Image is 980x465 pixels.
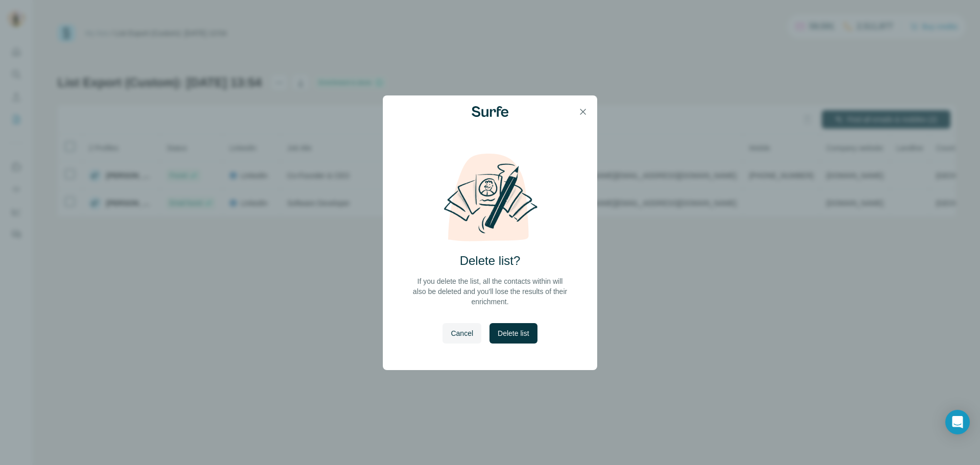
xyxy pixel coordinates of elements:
p: If you delete the list, all the contacts within will also be deleted and you'll lose the results ... [411,276,569,307]
button: Delete list [489,323,537,344]
img: delete-list [433,153,547,242]
h2: Delete list? [460,253,521,269]
button: Cancel [443,323,481,344]
div: Open Intercom Messenger [945,410,970,434]
span: Cancel [451,328,473,338]
span: Delete list [498,328,529,338]
img: Surfe Logo [472,106,508,117]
